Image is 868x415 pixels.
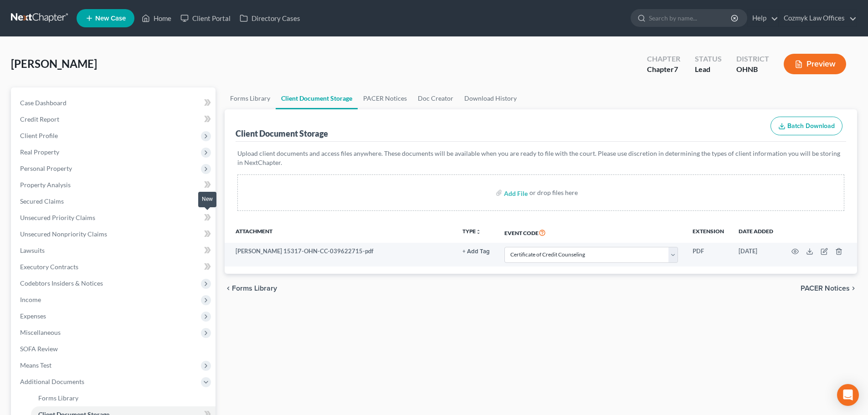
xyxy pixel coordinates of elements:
span: Case Dashboard [20,99,67,107]
button: PACER Notices chevron_right [801,285,857,292]
span: Expenses [20,312,46,320]
button: chevron_left Forms Library [225,285,277,292]
td: [PERSON_NAME] 15317-OHN-CC-039622715-pdf [225,243,455,266]
div: Lead [695,64,722,75]
a: Forms Library [31,390,216,406]
a: Directory Cases [235,10,305,26]
button: Batch Download [770,117,842,136]
button: TYPEunfold_more [462,229,481,235]
a: Lawsuits [13,242,216,259]
a: + Add Tag [462,247,490,256]
span: Client Profile [20,132,58,139]
span: SOFA Review [20,345,58,353]
a: Forms Library [225,87,276,109]
div: New [198,192,216,207]
i: unfold_more [476,229,481,235]
div: or drop files here [529,188,578,197]
i: chevron_left [225,285,232,292]
input: Search by name... [649,10,732,26]
button: Preview [784,54,846,74]
a: Secured Claims [13,193,216,210]
span: [PERSON_NAME] [11,57,97,70]
span: New Case [95,15,126,22]
span: Additional Documents [20,378,84,385]
div: Client Document Storage [236,128,328,139]
span: Unsecured Nonpriority Claims [20,230,107,238]
span: Miscellaneous [20,328,61,336]
a: Client Portal [176,10,235,26]
a: SOFA Review [13,341,216,357]
div: Chapter [647,54,680,64]
a: Doc Creator [412,87,459,109]
span: Forms Library [232,285,277,292]
span: 7 [674,65,678,73]
a: Client Document Storage [276,87,358,109]
th: Event Code [497,222,685,243]
a: Case Dashboard [13,95,216,111]
a: PACER Notices [358,87,412,109]
span: Forms Library [38,394,78,402]
a: Unsecured Priority Claims [13,210,216,226]
span: Property Analysis [20,181,71,189]
th: Date added [731,222,781,243]
button: + Add Tag [462,249,490,255]
a: Cozmyk Law Offices [779,10,857,26]
div: Status [695,54,722,64]
span: Batch Download [787,122,835,130]
a: Download History [459,87,522,109]
span: Credit Report [20,115,59,123]
div: Open Intercom Messenger [837,384,859,406]
p: Upload client documents and access files anywhere. These documents will be available when you are... [237,149,844,167]
a: Unsecured Nonpriority Claims [13,226,216,242]
span: Personal Property [20,164,72,172]
span: Real Property [20,148,59,156]
span: Means Test [20,361,51,369]
th: Attachment [225,222,455,243]
i: chevron_right [850,285,857,292]
th: Extension [685,222,731,243]
span: Codebtors Insiders & Notices [20,279,103,287]
span: Income [20,296,41,303]
div: OHNB [736,64,769,75]
a: Home [137,10,176,26]
a: Help [748,10,778,26]
div: District [736,54,769,64]
td: [DATE] [731,243,781,266]
span: Lawsuits [20,246,45,254]
td: PDF [685,243,731,266]
a: Credit Report [13,111,216,128]
a: Property Analysis [13,177,216,193]
span: Secured Claims [20,197,64,205]
span: Executory Contracts [20,263,78,271]
div: Chapter [647,64,680,75]
span: Unsecured Priority Claims [20,214,95,221]
span: PACER Notices [801,285,850,292]
a: Executory Contracts [13,259,216,275]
